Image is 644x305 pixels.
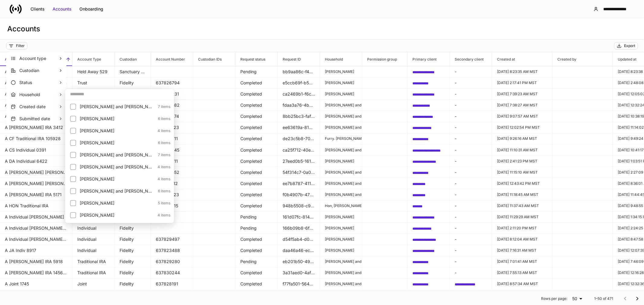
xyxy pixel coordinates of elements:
p: 4 items [154,128,170,133]
p: Anderson, Janet [80,128,154,134]
p: Household [19,92,59,98]
p: 6 items [154,140,170,145]
p: Account type [19,55,59,61]
p: Armstrong, Jacob [80,140,154,146]
p: 4 items [154,177,170,181]
p: Status [19,80,59,86]
p: Adelmann, Michael and Gail [80,104,154,110]
p: Alexander, Deanne [80,116,154,122]
p: Custodian [19,68,59,74]
p: Behring, Patricia [80,200,154,206]
p: 7 items [154,152,170,157]
p: 7 items [154,104,170,109]
p: Baker, James and Joan [80,164,154,170]
p: Begich, Steven and Julie [80,188,154,194]
p: 4 items [154,165,170,169]
p: Baker, James and Deanne [80,152,154,158]
p: 5 items [154,201,170,206]
p: Created date [19,104,59,110]
p: 6 items [154,189,170,193]
p: 4 items [154,213,170,218]
p: Bauer, Sandra [80,176,154,182]
p: Bergandi, Patricia [80,212,154,218]
p: Submitted date [19,116,59,122]
p: 6 items [154,116,170,121]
